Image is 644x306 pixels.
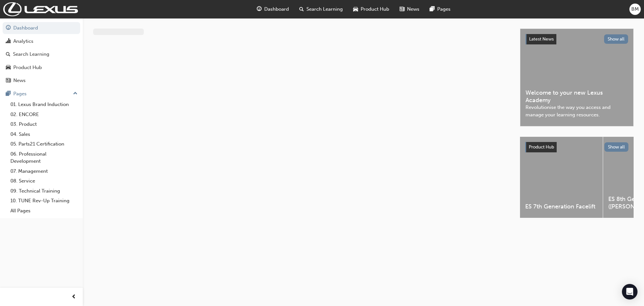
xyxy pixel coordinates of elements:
[3,75,80,87] a: News
[430,5,435,13] span: pages-icon
[13,38,33,45] div: Analytics
[3,22,80,34] a: Dashboard
[306,6,343,13] span: Search Learning
[13,90,27,98] div: Pages
[299,5,304,13] span: search-icon
[394,3,425,16] a: news-iconNews
[3,88,80,100] button: Pages
[361,6,389,13] span: Product Hub
[8,196,80,206] a: 10. TUNE Rev-Up Training
[3,62,80,74] a: Product Hub
[257,5,262,13] span: guage-icon
[3,21,80,88] button: DashboardAnalyticsSearch LearningProduct HubNews
[348,3,394,16] a: car-iconProduct Hub
[520,137,603,218] a: ES 7th Generation Facelift
[6,52,10,57] span: search-icon
[526,34,628,44] a: Latest NewsShow all
[525,142,628,152] a: Product HubShow all
[8,166,80,176] a: 07. Management
[252,3,294,16] a: guage-iconDashboard
[400,5,404,13] span: news-icon
[631,6,639,13] span: BM
[294,3,348,16] a: search-iconSearch Learning
[604,34,628,44] button: Show all
[529,144,554,150] span: Product Hub
[425,3,456,16] a: pages-iconPages
[353,5,358,13] span: car-icon
[8,119,80,129] a: 03. Product
[604,142,629,152] button: Show all
[526,89,628,104] span: Welcome to your new Lexus Academy
[8,186,80,196] a: 09. Technical Training
[6,91,11,97] span: pages-icon
[8,149,80,166] a: 06. Professional Development
[13,64,42,71] div: Product Hub
[8,129,80,139] a: 04. Sales
[8,100,80,110] a: 01. Lexus Brand Induction
[13,77,26,84] div: News
[3,2,78,16] img: Trak
[6,78,11,84] span: news-icon
[407,6,419,13] span: News
[437,6,451,13] span: Pages
[3,35,80,47] a: Analytics
[8,176,80,186] a: 08. Service
[8,110,80,120] a: 02. ENCORE
[525,203,598,210] span: ES 7th Generation Facelift
[6,39,11,44] span: chart-icon
[8,139,80,149] a: 05. Parts21 Certification
[529,36,554,42] span: Latest News
[629,4,641,15] button: BM
[264,6,289,13] span: Dashboard
[6,25,11,31] span: guage-icon
[13,51,49,58] div: Search Learning
[6,65,11,71] span: car-icon
[3,48,80,60] a: Search Learning
[8,206,80,216] a: All Pages
[526,104,628,118] span: Revolutionise the way you access and manage your learning resources.
[73,89,78,98] span: up-icon
[520,29,634,126] a: Latest NewsShow allWelcome to your new Lexus AcademyRevolutionise the way you access and manage y...
[622,284,638,300] div: Open Intercom Messenger
[71,293,76,301] span: prev-icon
